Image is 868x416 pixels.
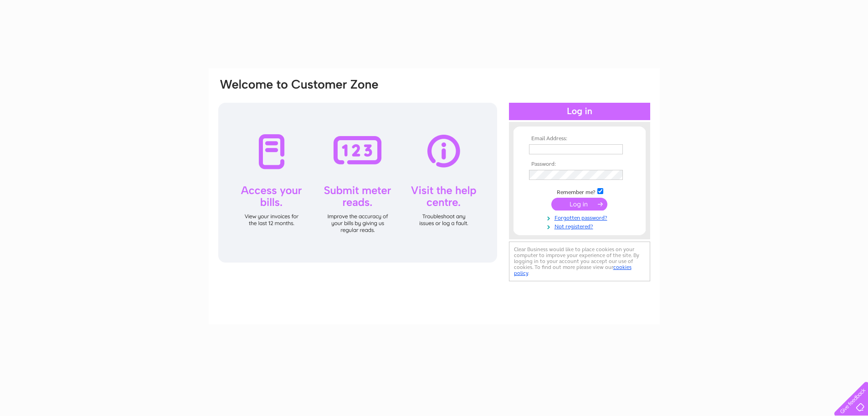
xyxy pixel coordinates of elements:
div: Clear Business would like to place cookies on your computer to improve your experience of the sit... [509,242,650,281]
th: Email Address: [527,136,632,142]
a: Forgotten password? [529,213,632,221]
a: cookies policy [514,264,632,276]
input: Submit [551,198,607,211]
th: Password: [527,161,632,168]
td: Remember me? [527,187,632,196]
a: Not registered? [529,221,632,230]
